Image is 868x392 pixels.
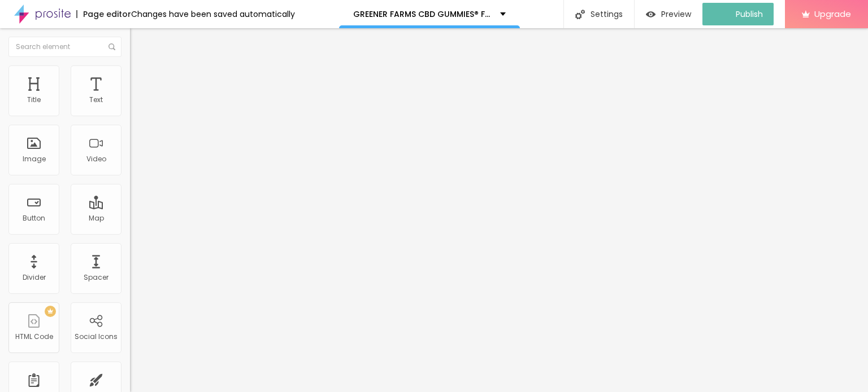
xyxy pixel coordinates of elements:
p: GREENER FARMS CBD GUMMIES® FOR [MEDICAL_DATA] REVIEWS?!!! [353,10,492,18]
img: Icone [575,10,585,19]
span: Publish [736,10,763,19]
div: Text [89,96,103,104]
img: Icone [108,43,115,50]
div: Social Icons [75,333,118,341]
div: Video [86,155,106,163]
span: Preview [661,10,691,19]
div: Title [27,96,41,104]
div: HTML Code [15,333,53,341]
button: Preview [635,3,702,25]
div: Changes have been saved automatically [131,10,295,18]
div: Button [23,214,45,222]
div: Image [23,155,46,163]
div: Map [89,214,104,222]
div: Spacer [84,274,108,281]
input: Search element [8,37,121,57]
div: Page editor [76,10,131,18]
div: Divider [23,274,46,281]
iframe: Editor [130,28,868,392]
span: Upgrade [814,9,851,19]
button: Publish [702,3,774,25]
img: view-1.svg [646,10,656,19]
